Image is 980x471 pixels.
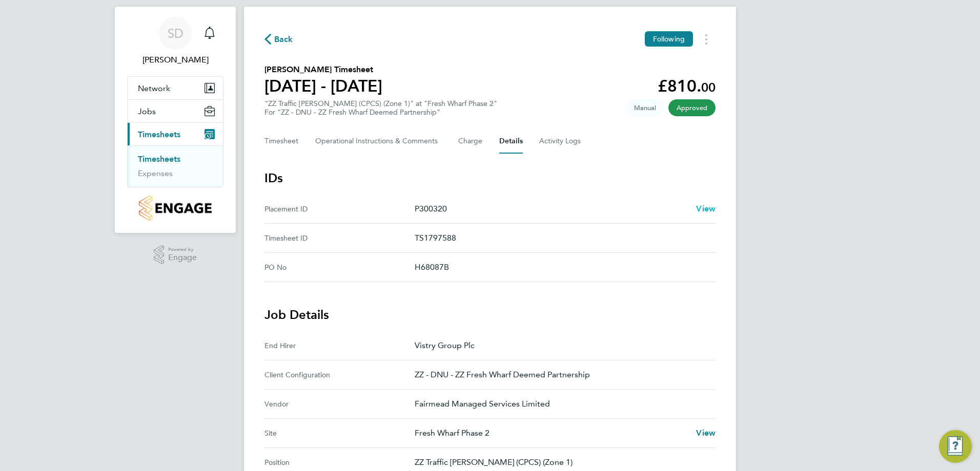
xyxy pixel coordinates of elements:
[128,145,223,187] div: Timesheets
[264,63,382,76] h2: [PERSON_NAME] Timesheet
[138,168,173,178] a: Expenses
[668,99,716,116] span: This timesheet has been approved.
[696,203,716,215] a: View
[264,232,415,244] div: Timesheet ID
[264,261,415,273] div: PO No
[154,245,197,265] a: Powered byEngage
[415,456,707,468] p: ZZ Traffic [PERSON_NAME] (CPCS) (Zone 1)
[539,129,582,154] button: Activity Logs
[138,83,170,93] span: Network
[415,339,707,352] p: Vistry Group Plc
[645,31,693,47] button: Following
[415,203,688,215] p: P300320
[315,129,442,154] button: Operational Instructions & Comments
[415,369,707,381] p: ZZ - DNU - ZZ Fresh Wharf Deemed Partnership
[264,203,415,215] div: Placement ID
[696,428,716,438] span: View
[264,129,299,154] button: Timesheet
[701,80,716,95] span: 00
[696,427,716,439] a: View
[697,31,716,47] button: Timesheets Menu
[128,77,223,99] button: Network
[415,427,688,439] p: Fresh Wharf Phase 2
[264,108,497,117] div: For "ZZ - DNU - ZZ Fresh Wharf Deemed Partnership"
[658,76,716,96] app-decimal: £810.
[264,307,716,323] h3: Job Details
[274,33,293,46] span: Back
[264,76,382,96] h1: [DATE] - [DATE]
[653,34,685,44] span: Following
[139,196,211,221] img: countryside-properties-logo-retina.png
[264,339,415,352] div: End Hirer
[264,427,415,439] div: Site
[138,106,156,116] span: Jobs
[168,245,197,254] span: Powered by
[264,170,716,186] h3: IDs
[115,7,236,233] nav: Main navigation
[138,154,180,164] a: Timesheets
[127,54,223,66] span: Silvane DaRocha
[168,253,197,262] span: Engage
[939,430,972,463] button: Engage Resource Center
[264,369,415,381] div: Client Configuration
[415,232,707,244] p: TS1797588
[415,398,707,410] p: Fairmead Managed Services Limited
[264,99,497,117] div: "ZZ Traffic [PERSON_NAME] (CPCS) (Zone 1)" at "Fresh Wharf Phase 2"
[696,204,716,213] span: View
[127,196,223,221] a: Go to home page
[168,27,183,40] span: SD
[127,17,223,66] a: SD[PERSON_NAME]
[458,129,483,154] button: Charge
[264,398,415,410] div: Vendor
[138,130,180,139] span: Timesheets
[264,456,415,468] div: Position
[626,99,664,116] span: This timesheet was manually created.
[415,261,707,273] p: H68087B
[128,123,223,145] button: Timesheets
[128,100,223,122] button: Jobs
[264,33,293,46] button: Back
[499,129,523,154] button: Details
